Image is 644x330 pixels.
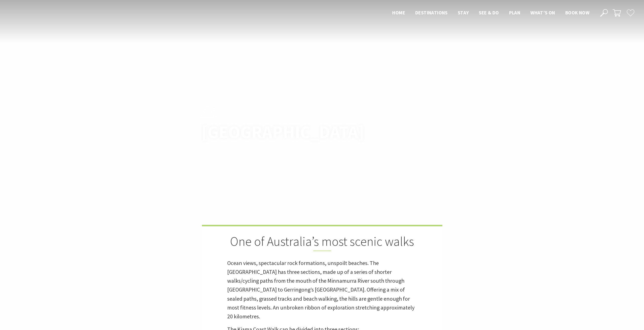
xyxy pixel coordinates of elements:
span: Home [392,10,405,16]
h2: One of Australia’s most scenic walks [227,234,417,251]
span: Plan [509,10,521,16]
p: Ocean views, spectacular rock formations, unspoilt beaches. The [GEOGRAPHIC_DATA] has three secti... [227,259,417,321]
nav: Main Menu [387,9,594,17]
span: What’s On [530,10,555,16]
span: See & Do [479,10,499,16]
h1: [GEOGRAPHIC_DATA] [201,122,344,142]
span: Destinations [415,10,448,16]
span: Book now [565,10,589,16]
span: Stay [458,10,469,16]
